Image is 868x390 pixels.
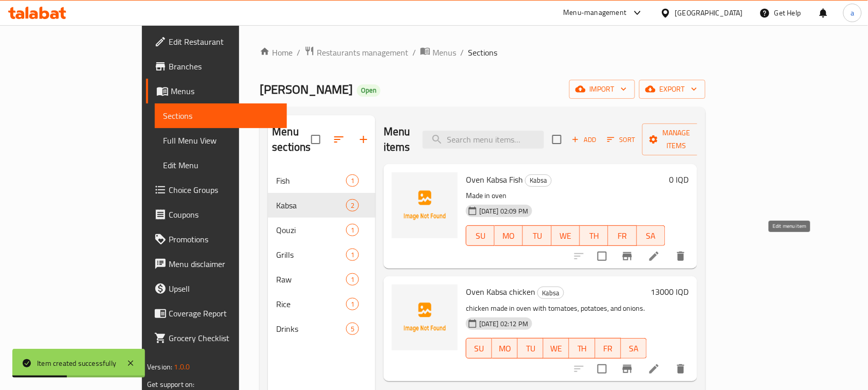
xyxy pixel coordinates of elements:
span: Coverage Report [169,307,279,320]
span: Edit Menu [163,159,279,171]
a: Menus [420,46,456,59]
span: Kabsa [538,287,564,299]
span: 1 [347,225,358,235]
span: Menus [432,46,456,59]
h2: Menu items [384,124,410,155]
div: items [346,174,359,187]
span: Rice [276,298,346,310]
button: Manage items [642,123,711,155]
span: [PERSON_NAME] [260,78,353,101]
a: Edit Restaurant [146,29,287,54]
span: 2 [347,201,358,210]
div: items [346,199,359,211]
li: / [460,46,464,59]
button: TU [518,338,544,359]
span: Sort [607,134,636,146]
span: WE [548,341,565,356]
span: Kabsa [276,199,346,211]
span: FR [612,228,632,243]
span: Branches [169,60,279,73]
span: [DATE] 02:12 PM [475,319,532,329]
span: 1 [347,176,358,186]
button: import [569,80,635,99]
span: Oven Kabsa chicken [466,284,535,299]
div: Drinks5 [268,316,375,341]
a: Promotions [146,227,287,252]
button: Branch-specific-item [615,357,640,381]
span: Sections [468,46,497,59]
span: TH [584,228,604,243]
button: MO [495,225,523,246]
a: Coverage Report [146,301,287,326]
button: SU [466,225,495,246]
input: search [423,131,544,149]
div: Fish1 [268,168,375,193]
span: WE [556,228,576,243]
span: Kabsa [526,174,551,186]
a: Edit Menu [155,153,287,178]
h6: 0 IQD [670,172,689,187]
span: TH [573,341,591,356]
span: TU [522,341,539,356]
a: Choice Groups [146,178,287,202]
div: items [346,298,359,310]
span: Promotions [169,233,279,245]
span: a [851,7,854,19]
img: Oven Kabsa Fish [392,172,458,238]
span: Raw [276,273,346,286]
span: Select section [546,129,568,150]
span: Grills [276,249,346,261]
img: Oven Kabsa chicken [392,285,458,350]
button: export [639,80,706,99]
span: [DATE] 02:09 PM [475,206,532,216]
button: Branch-specific-item [615,244,640,269]
button: WE [552,225,580,246]
span: Add item [568,132,601,148]
span: Version: [147,360,172,374]
span: Restaurants management [317,46,408,59]
span: Drinks [276,323,346,335]
h2: Menu sections [272,124,311,155]
span: Upsell [169,282,279,295]
h6: 13000 IQD [651,285,689,299]
a: Full Menu View [155,128,287,153]
a: Upsell [146,276,287,301]
span: Qouzi [276,224,346,236]
button: TU [523,225,551,246]
a: Menus [146,79,287,103]
button: TH [569,338,595,359]
span: SA [625,341,643,356]
span: 1 [347,299,358,309]
a: Branches [146,54,287,79]
span: Sections [163,110,279,122]
button: SA [637,225,665,246]
p: chicken made in oven with tomatoes, potatoes, and onions. [466,302,647,315]
li: / [412,46,416,59]
span: SU [471,341,488,356]
div: [GEOGRAPHIC_DATA] [675,7,743,19]
span: Select to update [591,358,613,380]
div: Raw1 [268,267,375,292]
span: FR [600,341,617,356]
a: Grocery Checklist [146,326,287,350]
span: MO [499,228,519,243]
button: Add section [351,127,376,152]
div: Fish [276,174,346,187]
span: import [577,83,627,96]
span: Menu disclaimer [169,258,279,270]
div: Grills1 [268,242,375,267]
a: Sections [155,103,287,128]
div: Kabsa [537,287,564,299]
span: export [647,83,697,96]
div: Rice1 [268,292,375,316]
span: Oven Kabsa Fish [466,172,523,187]
div: Menu-management [564,7,627,19]
div: Qouzi1 [268,218,375,242]
span: Coupons [169,208,279,221]
span: TU [527,228,547,243]
span: MO [496,341,514,356]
